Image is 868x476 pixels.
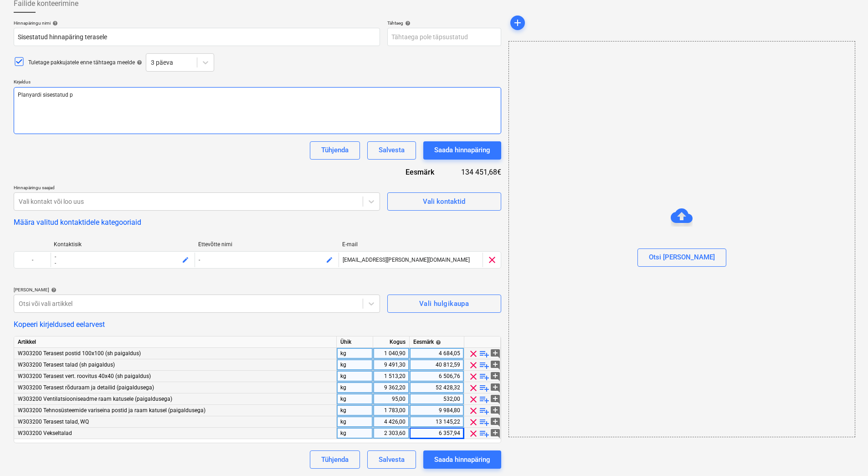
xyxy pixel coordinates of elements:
[413,359,460,371] div: 40 812,59
[55,254,191,260] div: -
[387,192,501,211] button: Vali kontaktid
[326,256,333,264] span: edit
[413,393,460,405] div: 532,00
[423,196,465,207] div: Vali kontaktid
[310,141,360,160] button: Tühjenda
[468,383,479,393] span: clear
[419,298,469,310] div: Vali hulgikaupa
[468,371,479,382] span: clear
[377,393,406,405] div: 95,00
[343,257,470,263] span: [EMAIL_ADDRESS][PERSON_NAME][DOMAIN_NAME]
[182,256,189,264] span: edit
[434,454,490,466] div: Saada hinnapäring
[468,348,479,359] span: clear
[490,428,501,439] span: add_comment
[379,454,405,466] div: Salvesta
[337,371,373,382] div: kg
[508,41,855,437] div: Otsi [PERSON_NAME]
[379,144,405,156] div: Salvesta
[321,144,349,156] div: Tühjenda
[18,419,89,425] span: W303200 Terasest talad, WQ
[51,21,58,26] span: help
[18,362,115,368] span: W303200 Terasest talad (sh paigaldus)
[413,382,460,393] div: 52 428,32
[649,251,715,263] div: Otsi [PERSON_NAME]
[49,287,56,293] span: help
[468,394,479,405] span: clear
[434,144,490,156] div: Saada hinnapäring
[479,428,490,439] span: playlist_add
[14,79,501,87] p: Kirjeldus
[342,241,479,248] div: E-mail
[490,417,501,428] span: add_comment
[479,360,490,371] span: playlist_add
[14,336,337,348] div: Artikkel
[413,405,460,416] div: 9 984,80
[18,373,151,379] span: W303200 Terasest vert. roovitus 40x40 (sh paigaldus)
[337,416,373,428] div: kg
[321,454,349,466] div: Tühjenda
[377,382,406,393] div: 9 362,20
[377,371,406,382] div: 1 513,20
[14,87,501,134] textarea: Planyardi sisestatud
[310,450,360,469] button: Tühjenda
[822,432,868,476] iframe: Chat Widget
[468,405,479,416] span: clear
[387,28,501,46] input: Tähtaega pole täpsustatud
[367,141,416,160] button: Salvesta
[487,254,498,265] span: clear
[490,394,501,405] span: add_comment
[449,167,501,177] div: 134 451,68€
[337,393,373,405] div: kg
[403,21,411,26] span: help
[434,340,441,345] span: help
[490,383,501,393] span: add_comment
[490,405,501,416] span: add_comment
[14,218,141,227] button: Määra valitud kontaktidele kategooriaid
[423,450,501,469] button: Saada hinnapäring
[479,383,490,393] span: playlist_add
[637,248,726,267] button: Otsi [PERSON_NAME]
[479,405,490,416] span: playlist_add
[14,287,380,293] div: [PERSON_NAME]
[479,394,490,405] span: playlist_add
[377,405,406,416] div: 1 783,00
[337,336,373,348] div: Ühik
[383,167,449,177] div: Eesmärk
[337,359,373,371] div: kg
[490,348,501,359] span: add_comment
[377,416,406,428] div: 4 426,00
[387,295,501,313] button: Vali hulgikaupa
[28,59,142,67] div: Tuletage pakkujatele enne tähtaega meelde
[18,384,154,391] span: W303200 Terasest rõduraam ja detailid (paigaldusega)
[135,60,142,65] span: help
[18,396,172,402] span: W303200 Ventilatsiooniseadme raam katusele (paigaldusega)
[377,348,406,359] div: 1 040,90
[413,416,460,428] div: 13 145,22
[479,348,490,359] span: playlist_add
[468,417,479,428] span: clear
[14,20,380,26] div: Hinnapäringu nimi
[490,360,501,371] span: add_comment
[512,17,523,28] span: add
[468,360,479,371] span: clear
[413,336,460,348] div: Eesmärk
[18,430,72,436] span: W303200 Vekseltalad
[490,371,501,382] span: add_comment
[14,185,380,192] p: Hinnapäringu saajad
[377,359,406,371] div: 9 491,30
[14,320,105,329] button: Kopeeri kirjeldused eelarvest
[198,241,335,248] div: Ettevõtte nimi
[373,336,410,348] div: Kogus
[18,350,141,357] span: W303200 Terasest postid 100x100 (sh paigaldus)
[337,405,373,416] div: kg
[337,428,373,439] div: kg
[468,428,479,439] span: clear
[387,20,501,26] div: Tähtaeg
[55,260,191,266] div: -
[14,28,380,46] input: Dokumendi nimi
[199,257,335,263] div: -
[377,428,406,439] div: 2 303,60
[479,417,490,428] span: playlist_add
